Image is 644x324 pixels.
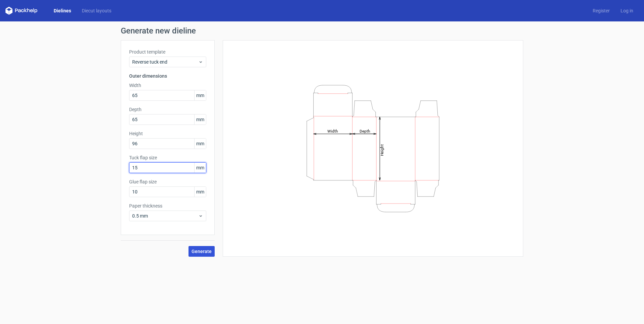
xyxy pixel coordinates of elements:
label: Product template [129,49,206,55]
a: Log in [615,7,639,14]
tspan: Height [380,144,384,156]
span: mm [194,163,206,173]
label: Paper thickness [129,202,206,209]
h3: Outer dimensions [129,73,206,79]
span: mm [194,187,206,197]
h1: Generate new dieline [121,27,523,35]
a: Register [587,7,615,14]
span: mm [194,90,206,100]
button: Generate [189,246,215,257]
span: Generate [192,249,212,254]
span: Reverse tuck end [132,59,198,65]
a: Dielines [48,7,76,14]
span: mm [194,114,206,125]
label: Tuck flap size [129,154,206,161]
label: Width [129,82,206,89]
tspan: Depth [360,129,370,133]
label: Glue flap size [129,178,206,185]
label: Depth [129,106,206,113]
a: Diecut layouts [76,7,117,14]
span: mm [194,139,206,149]
tspan: Width [327,129,338,133]
label: Height [129,130,206,137]
span: 0.5 mm [132,213,198,219]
